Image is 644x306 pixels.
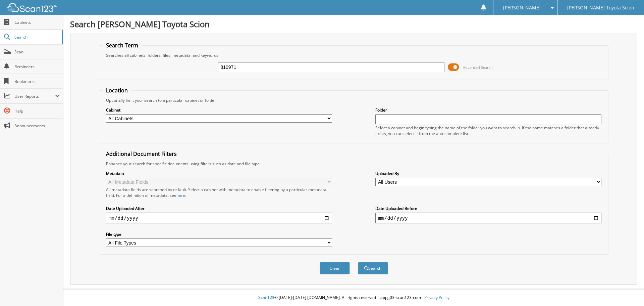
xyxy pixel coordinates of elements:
label: Metadata [106,171,332,176]
iframe: Chat Widget [610,274,644,306]
input: start [106,213,332,223]
div: © [DATE]-[DATE] [DOMAIN_NAME]. All rights reserved | appg03-scan123-com | [63,290,644,306]
span: Help [14,108,60,114]
h1: Search [PERSON_NAME] Toyota Scion [70,18,637,30]
div: All metadata fields are searched by default. Select a cabinet with metadata to enable filtering b... [106,187,332,198]
span: Reminders [14,64,60,70]
span: Search [14,34,59,40]
span: Advanced Search [463,65,493,70]
button: Clear [320,262,350,274]
label: Date Uploaded Before [375,206,601,211]
div: Optionally limit your search to a particular cabinet or folder [103,97,605,103]
span: [PERSON_NAME] Toyota Scion [567,6,634,10]
legend: Additional Document Filters [103,150,180,158]
button: Search [358,262,388,274]
a: here [176,192,185,198]
label: Cabinet [106,107,332,113]
img: scan123-logo-white.svg [7,3,57,12]
span: Scan [14,49,60,55]
span: Bookmarks [14,79,60,84]
div: Select a cabinet and begin typing the name of the folder you want to search in. If the name match... [375,125,601,136]
input: end [375,213,601,223]
legend: Location [103,87,131,94]
span: [PERSON_NAME] [503,6,541,10]
a: Privacy Policy [424,295,449,300]
div: Enhance your search for specific documents using filters such as date and file type. [103,161,605,167]
legend: Search Term [103,42,142,49]
span: User Reports [14,93,55,99]
label: Folder [375,107,601,113]
label: Date Uploaded After [106,206,332,211]
label: Uploaded By [375,171,601,176]
span: Cabinets [14,19,60,25]
label: File type [106,231,332,237]
div: Searches all cabinets, folders, files, metadata, and keywords [103,52,605,58]
span: Scan123 [258,295,274,300]
span: Announcements [14,123,60,129]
